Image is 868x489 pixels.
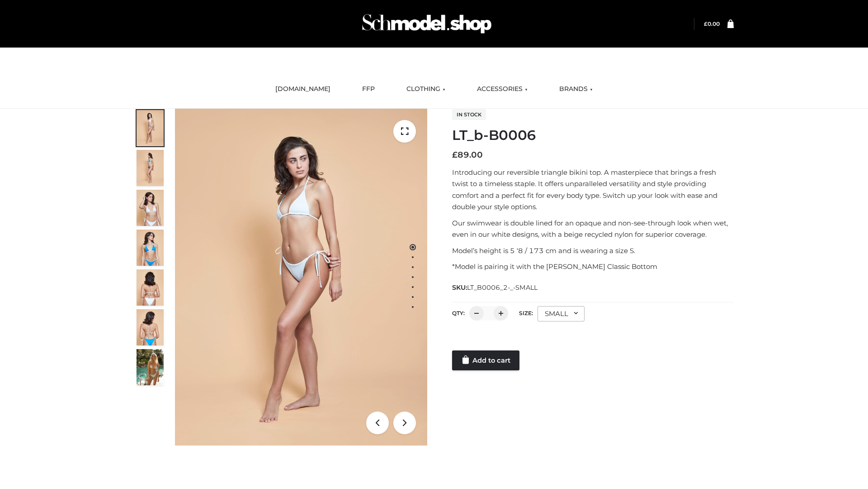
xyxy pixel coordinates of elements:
[452,261,734,273] p: *Model is pairing it with the [PERSON_NAME] Classic Bottom
[355,79,382,99] a: FFP
[400,79,452,99] a: CLOTHING
[452,217,734,240] p: Our swimwear is double lined for an opaque and non-see-through look when wet, even in our white d...
[704,20,720,27] a: £0.00
[452,127,734,144] h1: LT_b-B0006
[552,79,599,99] a: BRANDS
[175,109,427,446] img: ArielClassicBikiniTop_CloudNine_AzureSky_OW114ECO_1
[704,20,720,27] bdi: 0.00
[269,79,337,99] a: [DOMAIN_NAME]
[137,150,164,186] img: ArielClassicBikiniTop_CloudNine_AzureSky_OW114ECO_2-scaled.jpg
[137,110,164,146] img: ArielClassicBikiniTop_CloudNine_AzureSky_OW114ECO_1-scaled.jpg
[137,230,164,266] img: ArielClassicBikiniTop_CloudNine_AzureSky_OW114ECO_4-scaled.jpg
[452,167,734,213] p: Introducing our reversible triangle bikini top. A masterpiece that brings a fresh twist to a time...
[452,150,483,160] bdi: 89.00
[452,282,538,293] span: SKU:
[467,283,538,292] span: LT_B0006_2-_-SMALL
[452,109,486,120] span: In stock
[704,20,708,27] span: £
[137,309,164,345] img: ArielClassicBikiniTop_CloudNine_AzureSky_OW114ECO_8-scaled.jpg
[538,306,585,321] div: SMALL
[452,150,458,160] span: £
[137,190,164,226] img: ArielClassicBikiniTop_CloudNine_AzureSky_OW114ECO_3-scaled.jpg
[519,310,533,316] label: Size:
[359,6,495,42] img: Schmodel Admin 964
[137,349,164,385] img: Arieltop_CloudNine_AzureSky2.jpg
[137,269,164,306] img: ArielClassicBikiniTop_CloudNine_AzureSky_OW114ECO_7-scaled.jpg
[452,350,519,370] a: Add to cart
[470,79,534,99] a: ACCESSORIES
[452,245,734,257] p: Model’s height is 5 ‘8 / 173 cm and is wearing a size S.
[452,310,465,316] label: QTY:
